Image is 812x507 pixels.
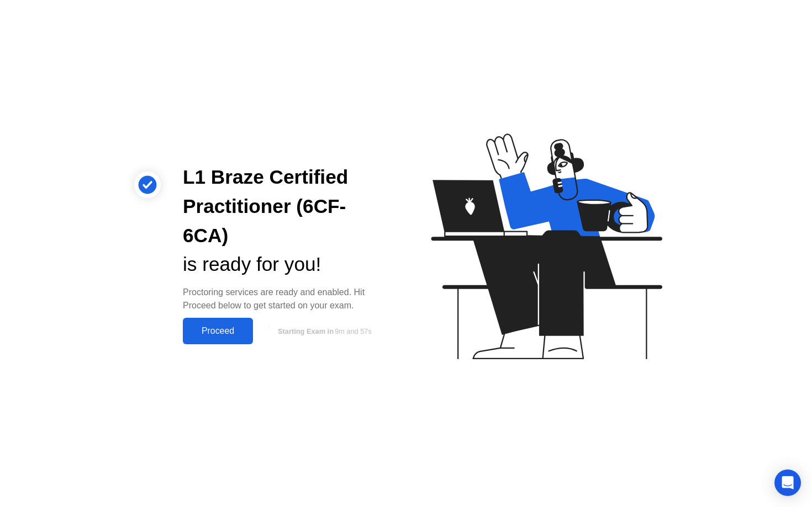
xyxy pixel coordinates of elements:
div: Open Intercom Messenger [774,469,801,496]
span: 9m and 57s [335,327,372,335]
button: Proceed [183,318,253,344]
div: L1 Braze Certified Practitioner (6CF-6CA) [183,163,388,250]
button: Starting Exam in9m and 57s [259,321,388,341]
div: Proceed [186,326,250,336]
div: Proctoring services are ready and enabled. Hit Proceed below to get started on your exam. [183,286,388,312]
div: is ready for you! [183,250,388,279]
